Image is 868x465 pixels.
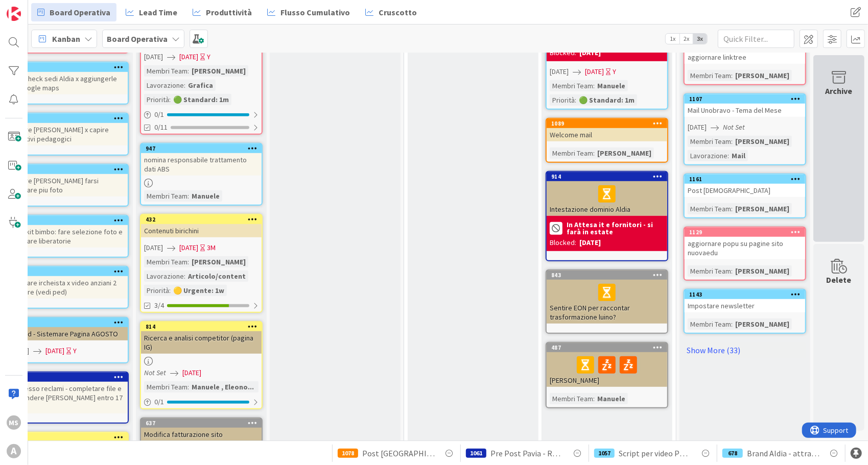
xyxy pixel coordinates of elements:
div: 988 [12,319,128,326]
div: aggiornare linktree [685,41,805,64]
a: 1144mandare ircheista x video anziani 2 ottobre (vedi ped) [6,266,129,309]
div: 487 [551,344,667,351]
a: 487[PERSON_NAME]Membri Team:Manuele [546,342,668,408]
div: Mail Unobravo - Tema del Mese [685,104,805,117]
div: Post [DEMOGRAPHIC_DATA] [685,184,805,197]
span: 0/11 [154,122,168,133]
div: 1131 [7,373,128,382]
a: [DATE][DATE]YMembri Team:[PERSON_NAME]Lavorazione:GraficaPriorità:🟢 Standard: 1m0/10/11 [140,23,263,135]
div: Membri Team [550,148,593,159]
div: [DATE] [579,237,601,248]
div: A [7,444,21,458]
span: Cruscotto [379,6,417,18]
a: Flusso Cumulativo [261,3,356,21]
div: Delete [827,274,852,286]
div: 1107 [689,95,805,103]
span: 3x [693,34,707,44]
div: 1143Impostare newsletter [685,290,805,312]
div: Blocked: [550,47,576,58]
div: 🟡 Urgente: 1w [171,285,227,296]
span: : [187,256,189,267]
div: Ricerca e analisi competitor (pagina IG) [141,331,262,354]
div: 1107 [685,94,805,104]
div: 637 [146,420,262,427]
div: Membri Team [144,256,187,267]
div: 914Intestazione dominio Aldia [547,172,667,216]
div: 1089Welcome mail [547,119,667,141]
a: 432Contenuti birichini[DATE][DATE]3MMembri Team:[PERSON_NAME]Lavorazione:Articolo/contentPriorità... [140,214,263,313]
div: Processo reclami - completare file e rispondere [PERSON_NAME] entro 17 seyt [7,382,128,413]
div: 1143 [689,291,805,298]
div: Modifica fatturazione sito soggiornoprimavera [141,428,262,450]
i: Not Set [144,368,166,377]
a: Cruscotto [359,3,423,21]
span: : [593,148,595,159]
div: Priorità [550,94,575,106]
b: Board Operativa [107,34,168,44]
div: 1107Mail Unobravo - Tema del Mese [685,94,805,117]
div: 3M [207,242,216,253]
div: 0/1 [141,396,262,408]
div: 1147sentire [PERSON_NAME] farsi mandare piu foto [7,165,128,197]
span: : [731,319,733,330]
div: [PERSON_NAME] [733,203,792,214]
div: Y [613,66,616,77]
div: 1161 [685,175,805,184]
span: 0 / 1 [154,397,164,407]
div: 843 [551,272,667,279]
a: 1107Mail Unobravo - Tema del Mese[DATE]Not SetMembri Team:[PERSON_NAME]Lavorazione:Mail [684,93,806,165]
div: [PERSON_NAME] [733,319,792,330]
div: Welcome mail [547,128,667,141]
div: [PERSON_NAME] [733,136,792,147]
b: In Attesa it e fornitori - si farà in estate [567,221,664,235]
div: Indeed - Sistemare Pagina AGOSTO [7,327,128,340]
div: [DATE] [579,47,601,58]
div: Membri Team [550,80,593,91]
a: 843Sentire EON per raccontar trasformazione luino? [546,270,668,334]
div: 1143 [685,290,805,299]
a: 1131Processo reclami - completare file e rispondere [PERSON_NAME] entro 17 seyt [6,372,129,424]
div: 988Indeed - Sistemare Pagina AGOSTO [7,318,128,340]
div: fare check sedi Aldia x aggiungerle su google maps [7,72,128,94]
div: 1149 [12,64,128,71]
div: 1147 [12,166,128,173]
span: [DATE] [585,66,604,77]
a: 914Intestazione dominio AldiaIn Attesa it e fornitori - si farà in estateBlocked:[DATE] [546,171,668,261]
span: [DATE] [179,242,198,253]
div: 1146èpst kit bimbo: fare selezione foto e mandare liberatorie [7,216,128,248]
a: Board Operativa [31,3,116,21]
span: [DATE] [688,122,707,133]
a: 1149fare check sedi Aldia x aggiungerle su google maps [6,62,129,105]
span: : [187,190,189,202]
span: Support [21,2,46,14]
div: Lavorazione [688,150,728,161]
div: 487[PERSON_NAME] [547,343,667,387]
a: 1147sentire [PERSON_NAME] farsi mandare piu foto [6,164,129,207]
div: Manuele , Eleono... [189,381,256,393]
div: 914 [547,172,667,181]
a: 1161Post [DEMOGRAPHIC_DATA]Membri Team:[PERSON_NAME] [684,174,806,218]
span: : [575,94,576,106]
div: 1057 [594,449,615,458]
a: 1146èpst kit bimbo: fare selezione foto e mandare liberatorie [6,215,129,258]
span: Produttività [206,6,252,18]
div: 1129 [689,229,805,236]
i: Not Set [723,123,745,132]
span: [DATE] [550,66,569,77]
a: Show More (33) [684,342,806,358]
span: : [731,265,733,277]
div: [PERSON_NAME] [595,148,654,159]
div: 1146 [12,217,128,224]
div: 1126 [7,433,128,442]
input: Quick Filter... [718,30,794,48]
div: Contenuti birichini [141,224,262,237]
span: [DATE] [182,368,201,378]
div: [PERSON_NAME] [733,70,792,81]
div: Sentire EON per raccontar trasformazione luino? [547,280,667,324]
div: Membri Team [688,70,731,81]
div: Membri Team [144,381,187,393]
div: 814 [141,322,262,331]
div: Manuele [189,190,222,202]
div: Archive [826,85,853,97]
div: 914 [551,173,667,180]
